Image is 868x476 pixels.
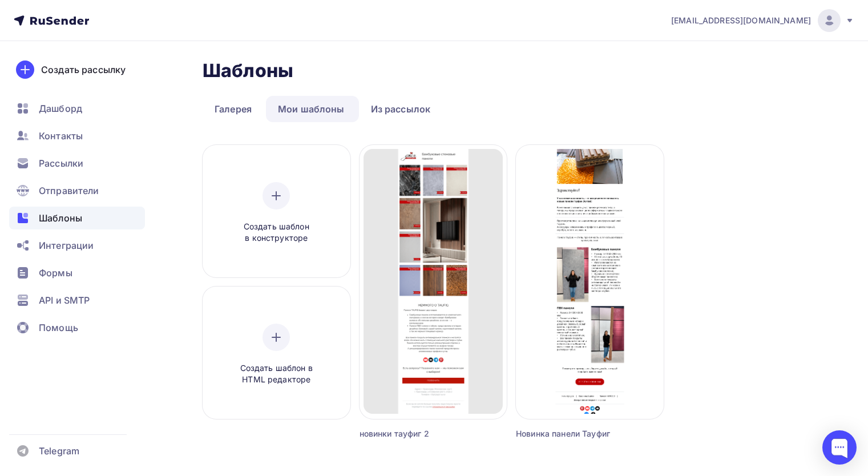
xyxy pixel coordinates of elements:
span: Дашборд [39,102,82,115]
span: Помощь [39,321,78,334]
a: Шаблоны [9,207,145,229]
span: Отправители [39,184,99,197]
a: [EMAIL_ADDRESS][DOMAIN_NAME] [671,9,854,32]
span: Шаблоны [39,211,82,225]
span: Создать шаблон в конструкторе [222,221,330,244]
a: Отправители [9,179,145,202]
a: Мои шаблоны [266,96,357,122]
span: Интеграции [39,239,94,252]
a: Из рассылок [359,96,443,122]
span: Telegram [39,444,79,458]
span: Рассылки [39,156,83,170]
a: Контакты [9,124,145,147]
div: Новинка панели Тауфиг [516,428,627,439]
a: Формы [9,261,145,284]
span: API и SMTP [39,293,90,307]
a: Рассылки [9,152,145,175]
span: [EMAIL_ADDRESS][DOMAIN_NAME] [671,15,811,26]
span: Создать шаблон в HTML редакторе [222,362,330,386]
div: новинки тауфиг 2 [360,428,470,439]
a: Дашборд [9,97,145,120]
span: Контакты [39,129,83,143]
a: Галерея [203,96,264,122]
div: Создать рассылку [41,63,126,76]
h2: Шаблоны [203,59,293,82]
span: Формы [39,266,72,280]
